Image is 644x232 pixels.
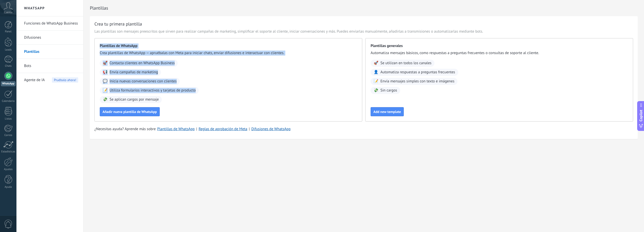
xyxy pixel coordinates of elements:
[157,127,195,131] a: Plantillas de WhatsApp
[4,11,12,14] span: Cuenta
[103,110,157,113] span: Añadir nueva plantilla de WhatsApp
[1,150,16,153] div: Estadísticas
[52,77,78,83] span: Pruébalo ahora!
[110,61,175,66] span: Contacta clientes en WhatsApp Business
[100,51,357,56] span: Crea plantillas de WhatsApp — apruébalas con Meta para iniciar chats, enviar difusiones e interac...
[374,88,378,93] span: 💸
[1,117,16,121] div: Listas
[16,16,83,31] li: Funciones de WhatsApp Business
[100,107,160,116] button: Añadir nueva plantilla de WhatsApp
[103,79,108,84] span: 💬
[371,43,628,49] span: Plantillas generales
[16,31,83,45] li: Difusiones
[380,61,432,66] span: Se utilizan en todos los canales
[1,168,16,171] div: Ajustes
[380,70,455,75] span: Automatiza respuestas a preguntas frecuentes
[24,73,45,87] span: Agente de IA
[1,185,16,189] div: Ayuda
[16,59,83,73] li: Bots
[24,73,78,87] a: Agente de IAPruébalo ahora!
[199,127,248,131] a: Reglas de aprobación de Meta
[374,70,378,75] span: 👤
[103,88,108,93] span: 📝
[1,48,16,52] div: Leads
[374,79,378,84] span: 📝
[380,79,454,84] span: Envía mensajes simples con texto e imágenes
[251,127,291,131] a: Difusiones de WhatsApp
[94,127,633,132] div: | |
[371,107,404,116] button: Add new template
[16,73,83,87] li: Agente de IA
[24,59,78,73] a: Bots
[103,70,108,75] span: 📢
[110,70,158,75] span: Envía campañas de marketing
[371,51,628,56] span: Automatiza mensajes básicos, como respuestas a preguntas frecuentes o consultas de soporte al cli...
[374,61,378,66] span: 🚀
[103,97,108,102] span: 💸
[90,3,638,13] h2: Plantillas
[24,16,78,31] a: Funciones de WhatsApp Business
[373,110,401,113] span: Add new template
[1,30,16,33] div: Panel
[94,29,483,34] span: Las plantillas son mensajes preescritos que sirven para realizar campañas de marketing, simplific...
[103,61,108,66] span: 🚀
[1,81,15,86] div: WhatsApp
[24,31,78,45] a: Difusiones
[110,88,196,93] span: Utiliza formularios interactivos y tarjetas de producto
[100,43,357,49] span: Plantillas de WhatsApp
[1,64,16,68] div: Chats
[16,45,83,59] li: Plantillas
[94,21,142,27] h3: Crea tu primera plantilla
[1,100,16,103] div: Calendario
[24,45,78,59] a: Plantillas
[1,134,16,137] div: Correo
[380,88,397,93] span: Sin cargos
[638,110,643,122] span: Copilot
[110,97,159,102] span: Se aplican cargos por mensaje
[110,79,177,84] span: Inicia nuevas conversaciones con clientes
[94,127,156,132] span: ¿Necesitas ayuda? Aprende más sobre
